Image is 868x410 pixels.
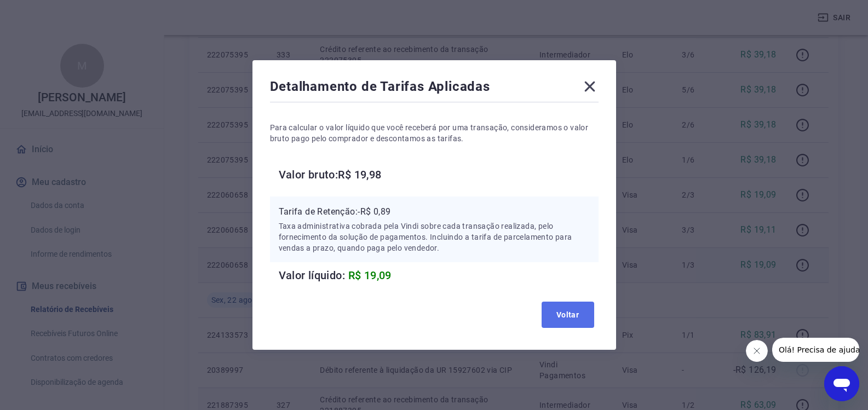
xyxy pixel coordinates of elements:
[270,78,599,100] div: Detalhamento de Tarifas Aplicadas
[270,122,599,144] p: Para calcular o valor líquido que você receberá por uma transação, consideramos o valor bruto pag...
[279,267,599,284] h6: Valor líquido:
[772,338,859,362] iframe: Mensagem da empresa
[279,205,590,218] p: Tarifa de Retenção: -R$ 0,89
[746,340,768,362] iframe: Fechar mensagem
[824,366,859,401] iframe: Botão para abrir a janela de mensagens
[279,166,599,183] h6: Valor bruto: R$ 19,98
[279,221,590,253] p: Taxa administrativa cobrada pela Vindi sobre cada transação realizada, pelo fornecimento da soluç...
[7,8,92,16] span: Olá! Precisa de ajuda?
[348,269,392,282] span: R$ 19,09
[542,302,594,328] button: Voltar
